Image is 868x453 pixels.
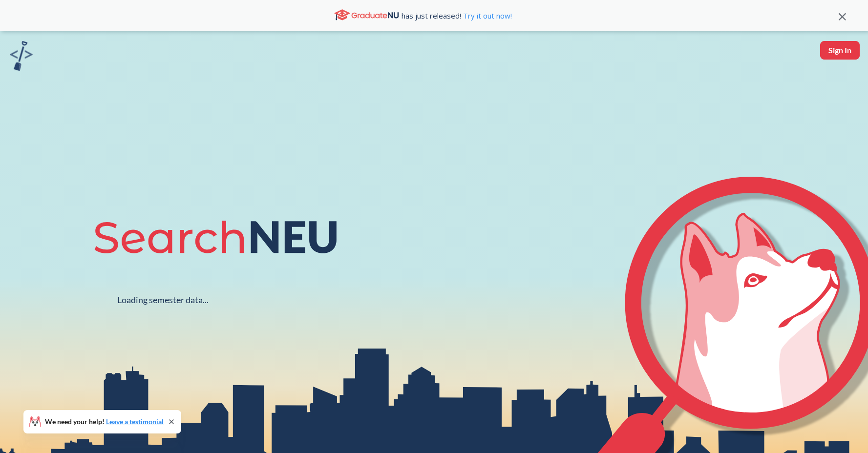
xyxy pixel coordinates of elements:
[820,41,860,60] button: Sign In
[402,10,512,21] span: has just released!
[106,417,164,426] a: Leave a testimonial
[10,41,33,71] img: sandbox logo
[117,294,209,306] div: Loading semester data...
[45,418,164,425] span: We need your help!
[461,11,512,21] a: Try it out now!
[10,41,33,74] a: sandbox logo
